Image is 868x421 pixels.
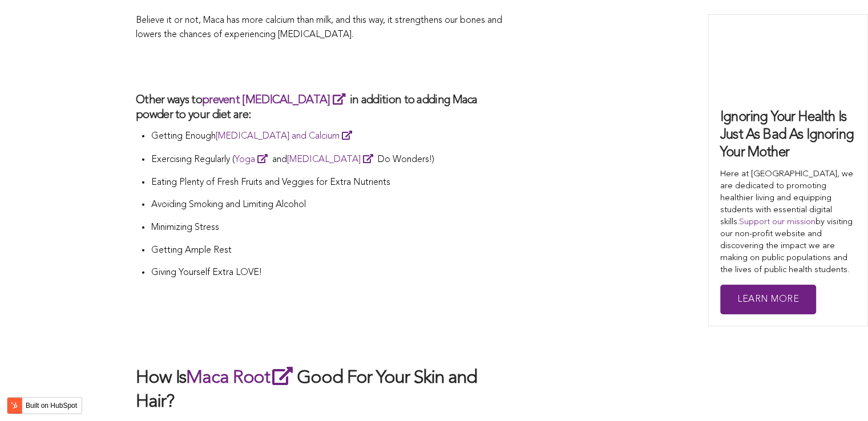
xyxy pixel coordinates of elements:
[234,155,272,164] a: Yoga
[136,92,507,123] h3: Other ways to in addition to adding Maca powder to your diet are:
[186,369,297,387] a: Maca Root
[215,132,356,141] a: [MEDICAL_DATA] and Calcium
[151,244,507,258] p: Getting Ample Rest
[286,155,377,164] a: [MEDICAL_DATA]
[151,152,507,168] p: Exercising Regularly ( and Do Wonders!)
[136,16,502,40] span: Believe it or not, Maca has more calcium than milk, and this way, it strengthens our bones and lo...
[136,365,507,414] h2: How Is Good For Your Skin and Hair?
[21,398,82,413] label: Built on HubSpot
[202,95,350,106] a: prevent [MEDICAL_DATA]
[720,285,816,315] a: Learn More
[151,221,507,236] p: Minimizing Stress
[151,128,507,144] p: Getting Enough
[7,399,21,412] img: HubSpot sprocket logo
[151,266,507,281] p: Giving Yourself Extra LOVE!
[151,198,507,213] p: Avoiding Smoking and Limiting Alcohol
[811,366,868,421] iframe: Chat Widget
[151,176,507,191] p: Eating Plenty of Fresh Fruits and Veggies for Extra Nutrients
[7,397,82,414] button: Built on HubSpot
